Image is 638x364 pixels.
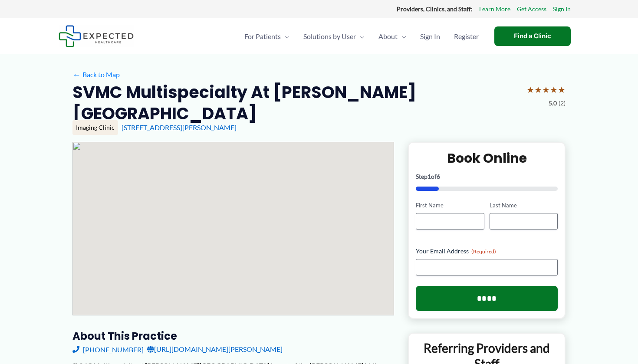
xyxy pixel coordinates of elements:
span: Sign In [420,21,440,52]
a: Learn More [479,3,510,15]
a: [PHONE_NUMBER] [72,343,144,356]
span: Menu Toggle [281,21,289,52]
span: ★ [534,82,542,98]
a: Solutions by UserMenu Toggle [296,21,372,52]
span: For Patients [244,21,281,52]
label: Your Email Address [416,247,558,256]
p: Step of [416,174,558,180]
span: Menu Toggle [398,21,406,52]
div: Imaging Clinic [72,120,118,135]
span: ★ [542,82,550,98]
span: ★ [526,82,534,98]
h2: SVMC Multispecialty at [PERSON_NAME][GEOGRAPHIC_DATA] [72,82,520,125]
a: Get Access [517,3,546,15]
a: Register [447,21,486,52]
span: 6 [437,173,440,180]
img: Expected Healthcare Logo - side, dark font, small [59,25,134,47]
span: Register [454,21,479,52]
label: Last Name [490,201,558,210]
span: 5.0 [549,98,557,109]
nav: Primary Site Navigation [237,21,486,52]
span: ★ [550,82,558,98]
span: Menu Toggle [356,21,365,52]
label: First Name [416,201,484,210]
span: (Required) [471,248,496,255]
strong: Providers, Clinics, and Staff: [397,5,473,13]
span: About [378,21,398,52]
a: For PatientsMenu Toggle [237,21,296,52]
span: ← [72,70,81,79]
h2: Book Online [416,150,558,167]
span: Solutions by User [303,21,356,52]
a: Find a Clinic [494,26,571,46]
a: [STREET_ADDRESS][PERSON_NAME] [122,123,237,131]
span: (2) [559,98,566,109]
a: AboutMenu Toggle [372,21,413,52]
a: ←Back to Map [72,68,120,81]
a: Sign In [413,21,447,52]
span: 1 [428,173,431,180]
h3: About this practice [72,329,394,343]
span: ★ [558,82,566,98]
a: [URL][DOMAIN_NAME][PERSON_NAME] [147,343,283,356]
a: Sign In [553,3,571,15]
